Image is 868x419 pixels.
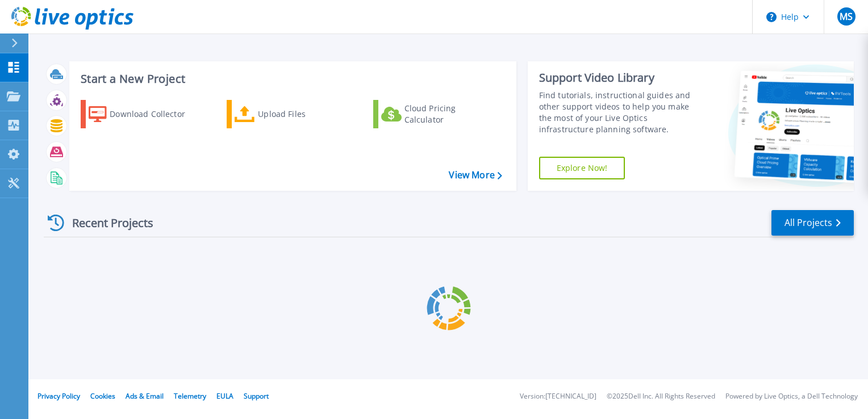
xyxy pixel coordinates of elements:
[81,73,502,85] h3: Start a New Project
[244,391,269,401] a: Support
[44,209,169,237] div: Recent Projects
[771,210,854,236] a: All Projects
[126,391,164,401] a: Ads & Email
[520,393,596,400] li: Version: [TECHNICAL_ID]
[539,157,625,179] a: Explore Now!
[258,103,349,125] div: Upload Files
[840,12,853,21] span: MS
[404,103,495,125] div: Cloud Pricing Calculator
[725,393,858,400] li: Powered by Live Optics, a Dell Technology
[449,170,502,181] a: View More
[81,100,207,128] a: Download Collector
[37,391,80,401] a: Privacy Policy
[607,393,715,400] li: © 2025 Dell Inc. All Rights Reserved
[539,90,703,135] div: Find tutorials, instructional guides and other support videos to help you make the most of your L...
[227,100,353,128] a: Upload Files
[216,391,233,401] a: EULA
[174,391,206,401] a: Telemetry
[110,103,201,125] div: Download Collector
[539,70,703,85] div: Support Video Library
[90,391,115,401] a: Cookies
[373,100,500,128] a: Cloud Pricing Calculator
